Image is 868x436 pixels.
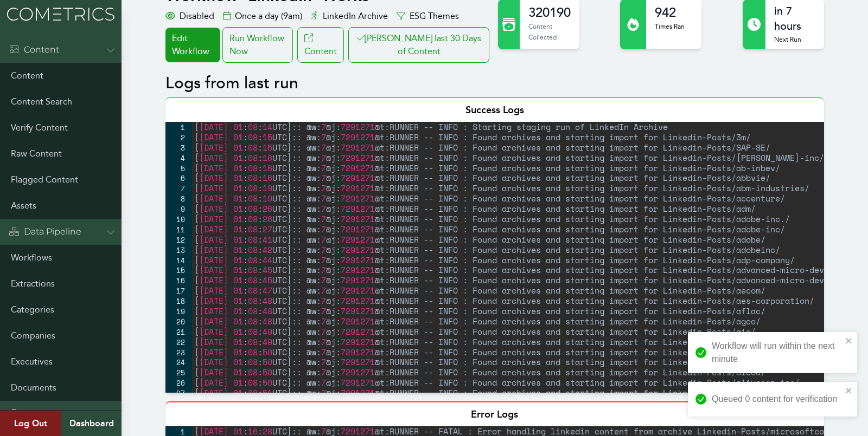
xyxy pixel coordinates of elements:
[165,378,192,388] div: 26
[165,132,192,142] div: 2
[655,21,685,32] p: Times Ran
[165,285,192,296] div: 17
[165,224,192,235] div: 11
[165,316,192,327] div: 20
[297,27,344,63] a: Content
[165,163,192,173] div: 5
[165,296,192,306] div: 18
[165,388,192,398] div: 27
[397,10,459,23] div: ESG Themes
[165,142,192,153] div: 3
[165,327,192,337] div: 21
[165,245,192,255] div: 13
[165,28,220,62] a: Edit Workflow
[712,393,842,406] div: Queued 0 content for verification
[528,21,571,42] p: Content Collected
[165,367,192,378] div: 25
[774,34,815,45] p: Next Run
[165,97,824,122] div: Success Logs
[165,255,192,265] div: 14
[9,407,53,420] div: Admin
[165,74,824,93] h2: Logs from last run
[655,4,685,21] h2: 942
[165,10,214,23] div: Disabled
[9,43,59,56] div: Content
[165,357,192,367] div: 24
[165,193,192,204] div: 8
[165,337,192,347] div: 22
[165,214,192,224] div: 10
[165,347,192,357] div: 23
[348,27,489,63] button: [PERSON_NAME] last 30 Days of Content
[311,10,388,23] div: LinkedIn Archive
[165,122,192,132] div: 1
[165,153,192,163] div: 4
[165,235,192,245] div: 12
[61,411,122,436] a: Dashboard
[9,225,81,238] div: Data Pipeline
[845,336,853,345] button: close
[712,340,842,366] div: Workflow will run within the next minute
[165,173,192,183] div: 6
[223,10,302,23] div: Once a day (9am)
[528,4,571,21] h2: 320190
[222,27,293,63] div: Run Workflow Now
[165,275,192,285] div: 16
[774,4,815,34] h2: in 7 hours
[165,265,192,275] div: 15
[165,204,192,214] div: 9
[165,306,192,316] div: 19
[845,386,853,395] button: close
[165,183,192,193] div: 7
[165,401,824,426] div: Error Logs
